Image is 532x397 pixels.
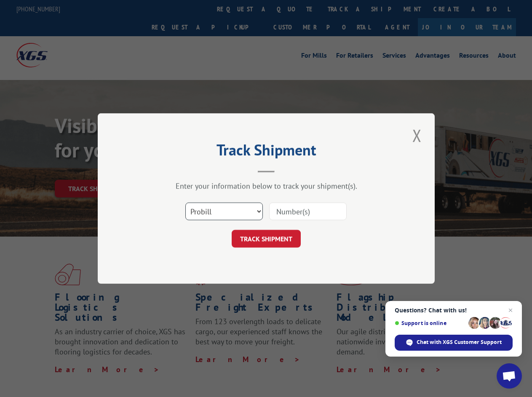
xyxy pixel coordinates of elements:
[140,144,393,160] h2: Track Shipment
[395,320,465,326] span: Support is online
[395,335,513,351] span: Chat with XGS Customer Support
[232,230,301,248] button: TRACK SHIPMENT
[410,124,424,147] button: Close modal
[395,307,513,314] span: Questions? Chat with us!
[140,181,393,191] div: Enter your information below to track your shipment(s).
[269,202,347,220] input: Number(s)
[417,338,502,346] span: Chat with XGS Customer Support
[497,363,522,389] a: Open chat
